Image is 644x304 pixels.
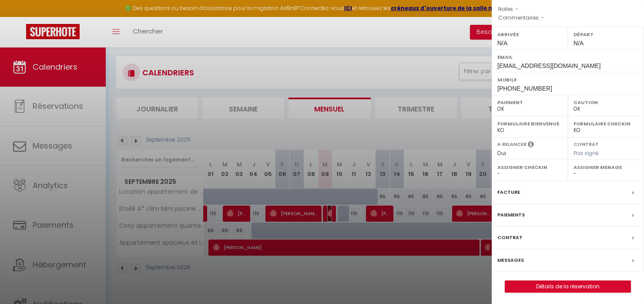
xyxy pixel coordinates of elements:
p: Commentaires : [498,14,637,22]
span: Pas signé [574,149,599,157]
p: Notes : [498,5,637,14]
label: Paiement [497,98,562,107]
label: Messages [497,256,524,265]
label: Départ [574,30,638,39]
span: - [516,5,519,13]
label: Email [497,53,638,61]
button: Ouvrir le widget de chat LiveChat [7,3,33,30]
label: Arrivée [497,30,562,39]
label: Mobile [497,75,638,84]
label: Assigner Menage [574,163,638,172]
span: N/A [574,40,584,47]
button: Détails de la réservation [505,280,631,293]
label: Contrat [574,141,599,146]
span: [EMAIL_ADDRESS][DOMAIN_NAME] [497,62,600,69]
label: Paiements [497,210,525,220]
span: [PHONE_NUMBER] [497,85,552,92]
a: Détails de la réservation [505,281,631,292]
label: Formulaire Checkin [574,119,638,128]
i: Sélectionner OUI si vous souhaiter envoyer les séquences de messages post-checkout [528,141,534,150]
label: Facture [497,188,520,197]
label: Caution [574,98,638,107]
label: Assigner Checkin [497,163,562,172]
label: A relancer [497,141,527,148]
label: Contrat [497,233,523,242]
label: Formulaire Bienvenue [497,119,562,128]
span: - [541,14,544,21]
span: N/A [497,40,507,47]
